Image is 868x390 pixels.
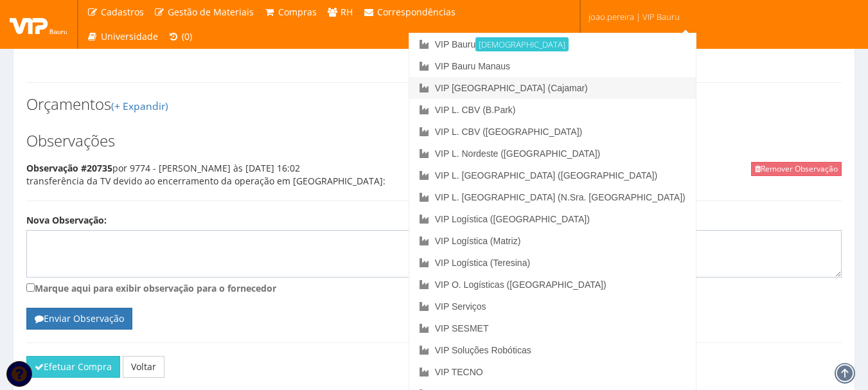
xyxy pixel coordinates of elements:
[409,230,696,252] a: VIP Logística (Matriz)
[409,361,696,383] a: VIP TECNO
[409,143,696,164] a: VIP L. Nordeste ([GEOGRAPHIC_DATA])
[409,274,696,296] a: VIP O. Logísticas ([GEOGRAPHIC_DATA])
[409,77,696,99] a: VIP [GEOGRAPHIC_DATA] (Cajamar)
[168,6,254,18] span: Gestão de Materiais
[26,96,842,112] h3: Orçamentos
[341,6,353,18] span: RH
[26,214,107,227] label: Nova Observação:
[409,186,696,208] a: VIP L. [GEOGRAPHIC_DATA] (N.Sra. [GEOGRAPHIC_DATA])
[377,6,456,18] span: Correspondências
[26,162,842,201] div: por 9774 - [PERSON_NAME] às [DATE] 16:02 transferência da TV devido ao encerramento da operação e...
[409,296,696,317] a: VIP Serviços
[101,6,144,18] span: Cadastros
[101,30,158,42] span: Universidade
[409,339,696,361] a: VIP Soluções Robóticas
[26,132,842,149] h3: Observações
[182,30,192,42] span: (0)
[409,208,696,230] a: VIP Logística ([GEOGRAPHIC_DATA])
[26,162,112,174] strong: Observação #20735
[10,15,67,34] img: logo
[26,356,120,378] button: Efetuar Compra
[26,283,35,292] input: Marque aqui para exibir observação para o fornecedor
[163,24,198,49] a: (0)
[26,308,132,330] button: Enviar Observação
[409,55,696,77] a: VIP Bauru Manaus
[475,37,569,51] small: [DEMOGRAPHIC_DATA]
[409,33,696,55] a: VIP Bauru[DEMOGRAPHIC_DATA]
[409,317,696,339] a: VIP SESMET
[409,121,696,143] a: VIP L. CBV ([GEOGRAPHIC_DATA])
[123,356,164,378] a: Voltar
[111,99,168,113] a: (+ Expandir)
[751,162,842,175] button: Remover Observação
[409,99,696,121] a: VIP L. CBV (B.Park)
[26,281,842,295] label: Marque aqui para exibir observação para o fornecedor
[278,6,317,18] span: Compras
[409,252,696,274] a: VIP Logística (Teresina)
[589,10,680,23] span: joao.pereira | VIP Bauru
[409,164,696,186] a: VIP L. [GEOGRAPHIC_DATA] ([GEOGRAPHIC_DATA])
[82,24,163,49] a: Universidade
